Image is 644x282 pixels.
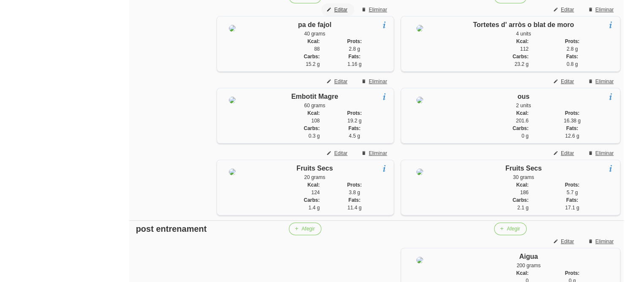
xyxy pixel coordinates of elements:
[519,253,538,260] span: Aigua
[304,31,325,37] span: 40 grams
[566,54,578,60] strong: Fats:
[548,75,581,88] button: Editar
[516,263,541,268] span: 200 grams
[513,54,529,60] strong: Carbs:
[507,225,520,233] span: Afegir
[349,133,360,139] span: 4.5 g
[516,103,531,108] span: 2 units
[566,61,578,67] span: 0.8 g
[522,133,529,139] span: 0 g
[289,222,321,235] button: Afegir
[548,235,581,248] button: Editar
[229,25,236,32] img: 8ea60705-12ae-42e8-83e1-4ba62b1261d5%2Ffoods%2F52975-pan-integral-jpg.jpg
[565,133,579,139] span: 12.6 g
[516,110,528,116] strong: Kcal:
[229,97,236,103] img: 8ea60705-12ae-42e8-83e1-4ba62b1261d5%2Ffoods%2F11072-pernil-i-llom-jpg.jpg
[595,149,614,157] span: Eliminar
[583,235,620,248] button: Eliminar
[513,174,534,180] span: 30 grams
[566,190,578,195] span: 5.7 g
[347,38,362,44] strong: Prots:
[566,125,578,131] strong: Fats:
[520,46,529,52] span: 112
[565,110,579,116] strong: Prots:
[565,182,579,188] strong: Prots:
[583,3,620,16] button: Eliminar
[349,190,360,195] span: 3.8 g
[516,31,531,37] span: 4 units
[516,182,528,188] strong: Kcal:
[516,270,528,276] strong: Kcal:
[133,222,210,235] div: post entrenament
[416,257,423,263] img: 8ea60705-12ae-42e8-83e1-4ba62b1261d5%2Ffoods%2F55668-download-12-jpeg.jpeg
[314,46,320,52] span: 88
[334,78,347,85] span: Editar
[583,147,620,160] button: Eliminar
[516,118,529,124] span: 201.6
[334,149,347,157] span: Editar
[416,25,423,32] img: 8ea60705-12ae-42e8-83e1-4ba62b1261d5%2Ffoods%2F35747-tortetes-jpg.jpg
[348,61,361,67] span: 1.16 g
[311,118,320,124] span: 108
[306,61,320,67] span: 15.2 g
[308,205,320,211] span: 1.4 g
[548,3,581,16] button: Editar
[349,46,360,52] span: 2.8 g
[595,238,614,245] span: Eliminar
[296,165,333,172] span: Fruits Secs
[348,125,361,131] strong: Fats:
[304,103,325,108] span: 60 grams
[348,205,361,211] span: 11.4 g
[304,174,325,180] span: 20 grams
[565,38,579,44] strong: Prots:
[302,225,315,233] span: Afegir
[514,61,528,67] span: 23.2 g
[494,222,527,235] button: Afegir
[561,238,574,245] span: Editar
[566,197,578,203] strong: Fats:
[321,147,354,160] button: Editar
[291,93,338,100] span: Embotit Magre
[369,6,387,14] span: Eliminar
[369,149,387,157] span: Eliminar
[516,38,528,44] strong: Kcal:
[304,197,320,203] strong: Carbs:
[369,78,387,85] span: Eliminar
[566,46,578,52] span: 2.8 g
[308,133,320,139] span: 0.3 g
[298,21,332,28] span: pa de fajol
[548,147,581,160] button: Editar
[565,270,579,276] strong: Prots:
[517,93,529,100] span: ous
[321,3,354,16] button: Editar
[520,190,529,195] span: 186
[334,6,347,14] span: Editar
[513,125,529,131] strong: Carbs:
[347,110,362,116] strong: Prots:
[565,205,579,211] span: 17.1 g
[348,197,361,203] strong: Fats:
[564,118,581,124] span: 16.38 g
[307,110,320,116] strong: Kcal:
[416,97,423,103] img: 8ea60705-12ae-42e8-83e1-4ba62b1261d5%2Ffoods%2F97164-ous-jpg.jpg
[356,75,394,88] button: Eliminar
[505,165,541,172] span: Fruits Secs
[347,182,362,188] strong: Prots:
[304,125,320,131] strong: Carbs:
[307,182,320,188] strong: Kcal:
[307,38,320,44] strong: Kcal:
[304,54,320,60] strong: Carbs:
[348,54,361,60] strong: Fats:
[561,149,574,157] span: Editar
[348,118,361,124] span: 19.2 g
[561,6,574,14] span: Editar
[561,78,574,85] span: Editar
[595,78,614,85] span: Eliminar
[321,75,354,88] button: Editar
[517,205,529,211] span: 2.1 g
[311,190,320,195] span: 124
[583,75,620,88] button: Eliminar
[356,147,394,160] button: Eliminar
[513,197,529,203] strong: Carbs:
[356,3,394,16] button: Eliminar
